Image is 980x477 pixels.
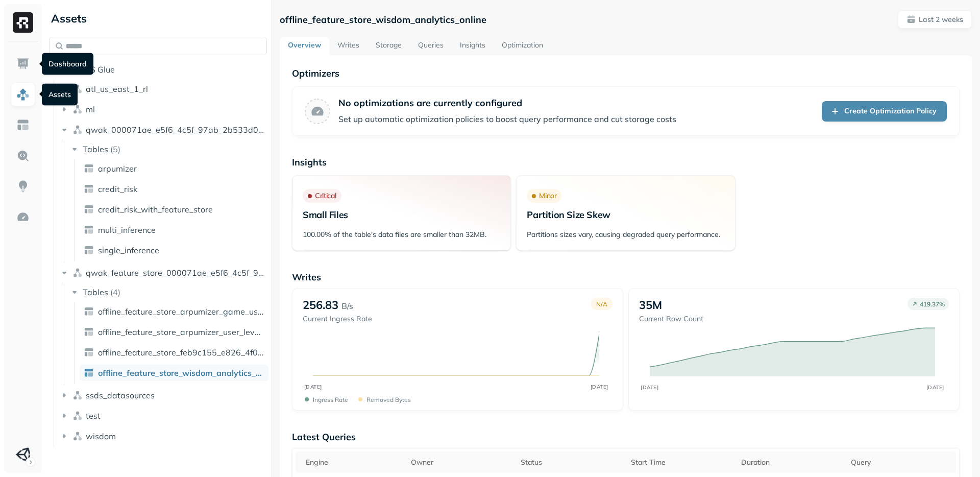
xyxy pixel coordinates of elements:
img: table [84,184,94,194]
img: Insights [16,180,30,193]
img: Asset Explorer [16,118,30,132]
span: offline_feature_store_feb9c155_e826_4f02_99d4_eda7a30b2272_interval_data [98,347,264,357]
img: table [84,204,94,214]
span: multi_inference [98,225,156,235]
img: Query Explorer [16,149,30,162]
span: qwak_feature_store_000071ae_e5f6_4c5f_97ab_2b533d00d294 [86,268,267,278]
div: Start Time [631,458,731,467]
img: table [84,245,94,255]
span: ml [86,104,95,114]
img: table [84,225,94,235]
img: namespace [72,268,83,278]
p: Latest Queries [292,431,960,443]
p: Ingress Rate [313,396,348,403]
img: namespace [72,411,83,421]
img: Assets [16,88,30,101]
tspan: [DATE] [641,384,658,390]
p: Optimizers [292,67,960,79]
div: Engine [306,458,401,467]
img: namespace [72,431,83,441]
p: Set up automatic optimization policies to boost query performance and cut storage costs [338,113,676,125]
div: Assets [42,84,78,106]
a: offline_feature_store_feb9c155_e826_4f02_99d4_eda7a30b2272_interval_data [80,344,268,361]
span: atl_us_east_1_rl [86,84,148,94]
button: AWS Glue [49,61,267,78]
p: N/A [596,300,607,308]
img: namespace [72,84,83,94]
tspan: [DATE] [591,384,608,390]
p: Writes [292,271,960,283]
a: Overview [280,37,329,55]
span: offline_feature_store_arpumizer_game_user_level_offline [98,306,264,317]
a: Storage [367,37,410,55]
p: 256.83 [303,298,338,312]
a: Writes [329,37,367,55]
p: Current Ingress Rate [303,314,372,324]
p: Removed bytes [366,396,411,403]
p: Critical [315,191,336,201]
tspan: [DATE] [304,384,322,390]
button: Last 2 weeks [898,10,972,29]
p: ( 5 ) [110,144,120,154]
span: ssds_datasources [86,390,155,400]
a: offline_feature_store_wisdom_analytics_online [80,365,268,381]
p: Minor [539,191,556,201]
img: Unity [16,447,30,462]
button: Tables(5) [69,141,268,157]
p: Small Files [303,209,500,221]
button: ml [59,101,267,117]
span: offline_feature_store_wisdom_analytics_online [98,368,264,378]
div: Dashboard [42,53,93,75]
div: Duration [741,458,841,467]
span: Tables [83,144,108,154]
div: Query [851,458,951,467]
button: qwak_000071ae_e5f6_4c5f_97ab_2b533d00d294_analytics_data [59,122,267,138]
a: Optimization [494,37,551,55]
img: table [84,347,94,357]
img: table [84,306,94,317]
p: 100.00% of the table's data files are smaller than 32MB. [303,230,500,240]
div: Owner [411,458,511,467]
p: No optimizations are currently configured [338,97,676,109]
span: single_inference [98,245,159,255]
p: Partition Size Skew [527,209,724,221]
button: qwak_feature_store_000071ae_e5f6_4c5f_97ab_2b533d00d294 [59,265,267,281]
span: offline_feature_store_arpumizer_user_level_offline [98,327,264,337]
a: single_inference [80,242,268,258]
span: Tables [83,287,108,297]
a: offline_feature_store_arpumizer_user_level_offline [80,324,268,340]
img: table [84,327,94,337]
span: test [86,411,101,421]
a: Insights [452,37,494,55]
button: Tables(4) [69,284,268,300]
img: Dashboard [16,57,30,70]
p: 419.37 % [920,300,945,308]
span: arpumizer [98,163,137,174]
p: offline_feature_store_wisdom_analytics_online [280,14,486,26]
img: namespace [72,390,83,400]
span: AWS Glue [76,64,115,75]
span: credit_risk [98,184,137,194]
span: wisdom [86,431,116,441]
img: table [84,368,94,378]
a: multi_inference [80,222,268,238]
img: namespace [72,104,83,114]
button: wisdom [59,428,267,444]
a: credit_risk [80,181,268,197]
a: arpumizer [80,160,268,177]
p: 35M [639,298,662,312]
button: atl_us_east_1_rl [59,81,267,97]
button: test [59,408,267,424]
button: ssds_datasources [59,387,267,403]
p: Insights [292,156,960,168]
p: ( 4 ) [110,287,120,297]
a: credit_risk_with_feature_store [80,201,268,218]
p: B/s [341,300,353,312]
p: Partitions sizes vary, causing degraded query performance. [527,230,724,240]
img: Optimization [16,210,30,224]
span: credit_risk_with_feature_store [98,204,213,214]
tspan: [DATE] [926,384,944,390]
img: Ryft [13,12,33,33]
a: offline_feature_store_arpumizer_game_user_level_offline [80,303,268,320]
a: Queries [410,37,452,55]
